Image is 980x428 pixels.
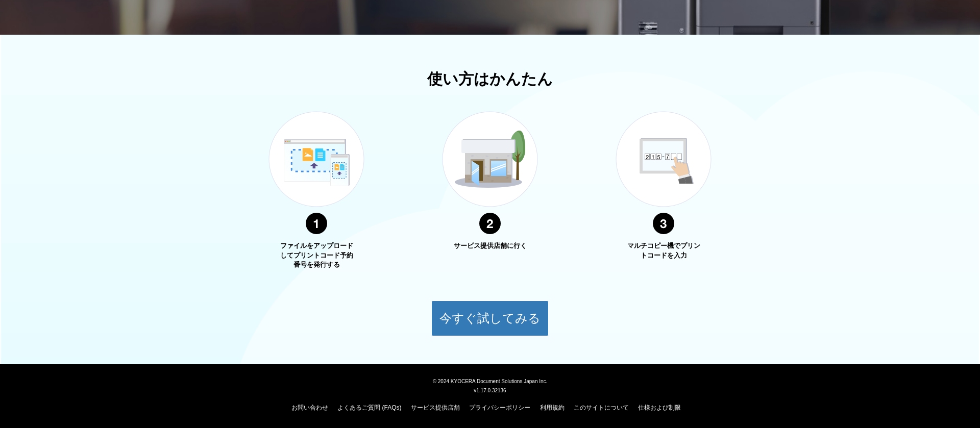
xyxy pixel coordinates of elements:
[291,404,328,411] a: お問い合わせ
[469,404,530,411] a: プライバシーポリシー
[540,404,565,411] a: 利用規約
[474,387,506,393] span: v1.17.0.32136
[452,241,528,251] p: サービス提供店舗に行く
[337,404,401,411] a: よくあるご質問 (FAQs)
[638,404,681,411] a: 仕様および制限
[431,300,549,336] button: 今すぐ試してみる
[433,377,548,384] span: © 2024 KYOCERA Document Solutions Japan Inc.
[574,404,629,411] a: このサイトについて
[278,241,355,270] p: ファイルをアップロードしてプリントコード予約番号を発行する
[411,404,460,411] a: サービス提供店舗
[625,241,702,260] p: マルチコピー機でプリントコードを入力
